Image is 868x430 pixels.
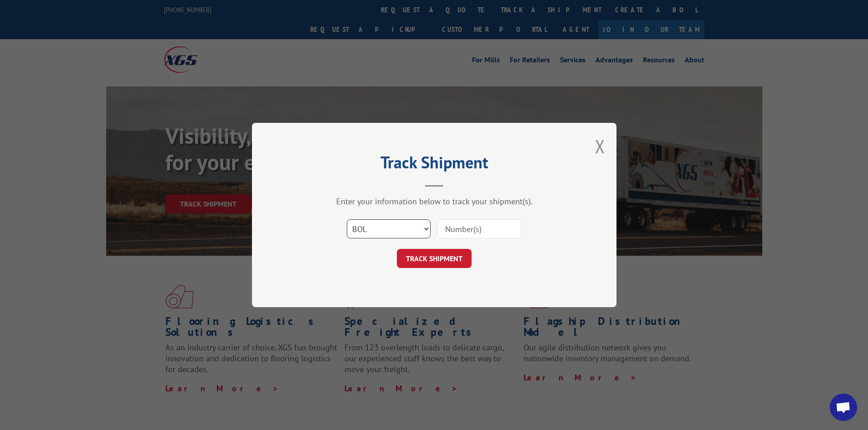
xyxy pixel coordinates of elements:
[595,134,605,158] button: Close modal
[397,249,472,268] button: TRACK SHIPMENT
[830,394,857,421] a: Open chat
[298,196,571,207] div: Enter your information below to track your shipment(s).
[437,219,521,238] input: Number(s)
[298,156,571,173] h2: Track Shipment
